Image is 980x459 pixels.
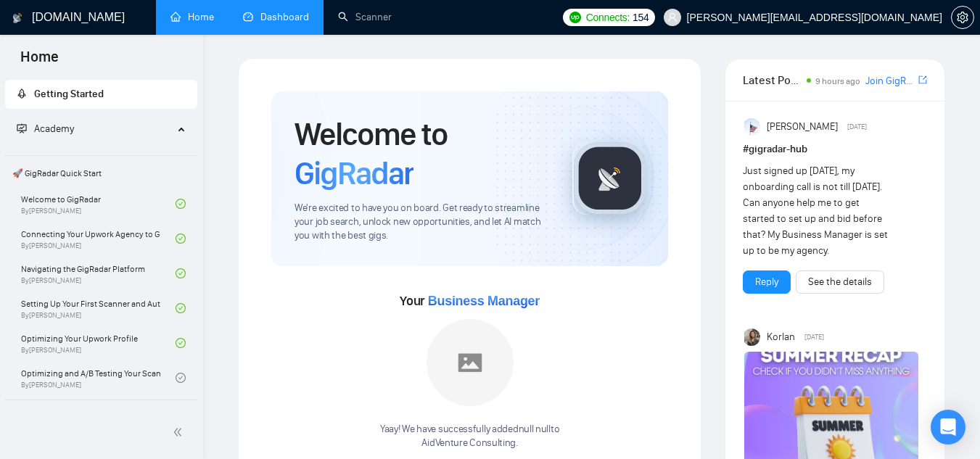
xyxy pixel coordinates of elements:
[21,327,176,359] a: Optimizing Your Upwork ProfileBy[PERSON_NAME]
[21,362,176,394] a: Optimizing and A/B Testing Your Scanner for Better ResultsBy[PERSON_NAME]
[918,74,927,86] span: export
[428,294,540,308] span: Business Manager
[569,12,581,23] img: upwork-logo.png
[173,425,187,439] span: double-left
[951,6,974,29] button: setting
[865,73,915,89] a: Join GigRadar Slack Community
[21,292,176,324] a: Setting Up Your First Scanner and Auto-BidderBy[PERSON_NAME]
[17,123,74,135] span: Academy
[804,331,824,344] span: [DATE]
[847,120,867,133] span: [DATE]
[743,270,791,294] button: Reply
[176,233,186,244] span: check-circle
[743,141,927,157] h1: # gigradar-hub
[744,328,762,346] img: Korlan
[176,373,186,383] span: check-circle
[951,12,974,23] a: setting
[767,119,838,135] span: [PERSON_NAME]
[667,12,678,22] span: user
[633,9,648,25] span: 154
[17,123,27,133] span: fund-projection-screen
[743,163,890,259] div: Just signed up [DATE], my onboarding call is not till [DATE]. Can anyone help me to get started t...
[400,293,540,309] span: Your
[380,423,559,450] div: Yaay! We have successfully added null null to
[952,12,973,23] span: setting
[176,303,186,313] span: check-circle
[295,154,413,193] span: GigRadar
[176,199,186,209] span: check-circle
[17,88,27,99] span: rocket
[796,270,884,294] button: See the details
[338,11,392,23] a: searchScanner
[34,88,104,100] span: Getting Started
[743,71,802,89] span: Latest Posts from the GigRadar Community
[918,73,927,87] a: export
[815,76,860,86] span: 9 hours ago
[9,46,70,77] span: Home
[295,115,549,193] h1: Welcome to
[21,223,176,255] a: Connecting Your Upwork Agency to GigRadarBy[PERSON_NAME]
[12,7,22,30] img: logo
[21,188,176,220] a: Welcome to GigRadarBy[PERSON_NAME]
[295,202,549,243] span: We're excited to have you on board. Get ready to streamline your job search, unlock new opportuni...
[808,274,872,290] a: See the details
[574,142,646,215] img: gigradar-logo.png
[176,338,186,348] span: check-circle
[7,403,196,432] span: 👑 Agency Success with GigRadar
[34,123,74,135] span: Academy
[7,159,196,188] span: 🚀 GigRadar Quick Start
[755,274,778,290] a: Reply
[380,437,559,450] p: AidVenture Consulting .
[744,118,762,136] img: Anisuzzaman Khan
[427,319,514,406] img: placeholder.png
[5,80,197,109] li: Getting Started
[931,410,965,444] div: Open Intercom Messenger
[767,329,795,345] span: Korlan
[170,11,214,23] a: homeHome
[176,268,186,278] span: check-circle
[21,257,176,289] a: Navigating the GigRadar PlatformBy[PERSON_NAME]
[243,11,309,23] a: dashboardDashboard
[586,9,630,25] span: Connects:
